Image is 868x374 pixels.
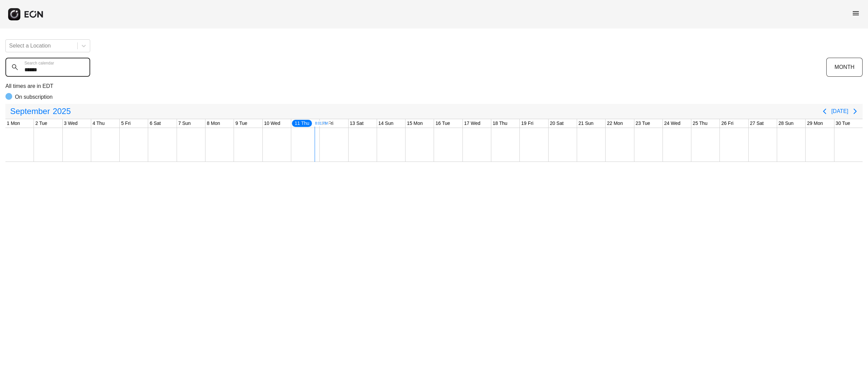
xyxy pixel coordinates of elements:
[831,105,848,117] button: [DATE]
[818,105,831,118] button: Previous page
[691,119,709,128] div: 25 Thu
[5,82,863,90] p: All times are in EDT
[663,119,682,128] div: 24 Wed
[263,119,282,128] div: 10 Wed
[34,119,48,128] div: 2 Tue
[51,105,72,118] span: 2025
[577,119,595,128] div: 21 Sun
[749,119,765,128] div: 27 Sat
[6,105,75,118] button: September2025
[15,93,53,101] p: On subscription
[720,119,735,128] div: 26 Fri
[491,119,509,128] div: 18 Thu
[9,105,51,118] span: September
[434,119,451,128] div: 16 Tue
[377,119,395,128] div: 14 Sun
[549,119,565,128] div: 20 Sat
[806,119,824,128] div: 29 Mon
[606,119,624,128] div: 22 Mon
[834,119,852,128] div: 30 Tue
[148,119,162,128] div: 6 Sat
[291,119,313,128] div: 11 Thu
[177,119,192,128] div: 7 Sun
[320,119,335,128] div: 12 Fri
[826,58,863,77] button: MONTH
[463,119,482,128] div: 17 Wed
[848,105,862,118] button: Next page
[234,119,249,128] div: 9 Tue
[5,119,21,128] div: 1 Mon
[120,119,132,128] div: 5 Fri
[520,119,535,128] div: 19 Fri
[63,119,79,128] div: 3 Wed
[91,119,106,128] div: 4 Thu
[634,119,652,128] div: 23 Tue
[205,119,221,128] div: 8 Mon
[406,119,424,128] div: 15 Mon
[24,60,54,66] label: Search calendar
[852,9,860,17] span: menu
[777,119,795,128] div: 28 Sun
[349,119,365,128] div: 13 Sat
